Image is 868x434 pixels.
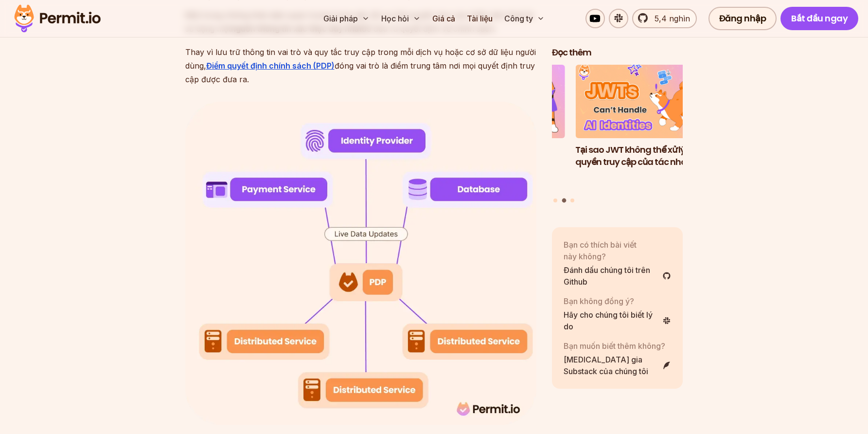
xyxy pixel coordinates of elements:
[564,264,672,288] a: Đánh dấu chúng tôi trên Github
[504,14,533,23] font: Công ty
[500,9,549,28] button: Công ty
[575,65,707,193] li: 2 trong 3
[319,9,373,28] button: Giải pháp
[553,199,557,202] button: Chuyển đến slide 1
[10,2,105,35] img: Logo giấy phép
[552,46,591,58] font: Đọc thêm
[564,354,672,377] a: [MEDICAL_DATA] gia Substack của chúng tôi
[381,14,409,23] font: Học hỏi
[432,14,455,23] font: Giá cả
[575,65,707,193] a: Tại sao JWT không thể xử lý quyền truy cập của tác nhân AITại sao JWT không thể xử lý quyền truy ...
[428,9,459,28] a: Giá cả
[709,7,777,30] a: Đăng nhập
[206,61,335,71] a: Điểm quyết định chính sách (PDP)
[185,61,535,84] font: đóng vai trò là điểm trung tâm nơi mọi quyết định truy cập được đưa ra.
[377,9,425,28] button: Học hỏi
[780,7,858,30] a: Bắt đầu ngay
[562,199,566,203] button: Chuyển đến slide 2
[185,102,536,425] img: Nhóm 69287.png
[564,309,672,332] a: Hãy cho chúng tôi biết lý do
[632,9,697,28] a: 5,4 nghìn
[655,14,690,23] font: 5,4 nghìn
[463,9,496,28] a: Tài liệu
[434,65,565,193] li: 1 trong 3
[564,296,634,306] font: Bạn không đồng ý?
[719,12,766,24] font: Đăng nhập
[185,47,536,71] font: Thay vì lưu trữ thông tin vai trò và quy tắc truy cập trong mỗi dịch vụ hoặc cơ sở dữ liệu người ...
[791,12,848,24] font: Bắt đầu ngay
[570,199,574,202] button: Chuyển đến trang trình bày 3
[575,144,701,168] font: Tại sao JWT không thể xử lý quyền truy cập của tác nhân AI
[467,14,493,23] font: Tài liệu
[564,341,665,351] font: Bạn muốn biết thêm không?
[323,14,358,23] font: Giải pháp
[575,65,707,139] img: Tại sao JWT không thể xử lý quyền truy cập của tác nhân AI
[552,65,683,204] div: Bài viết
[564,240,637,261] font: Bạn có thích bài viết này không?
